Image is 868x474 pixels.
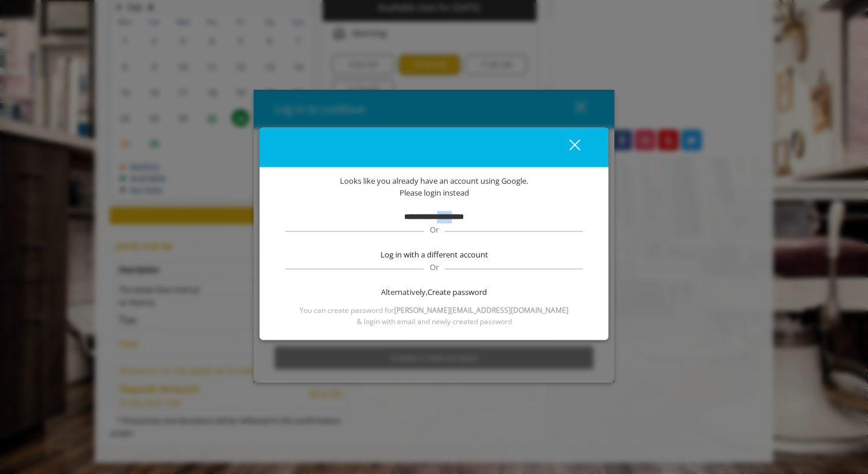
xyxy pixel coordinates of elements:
b: [PERSON_NAME][EMAIL_ADDRESS][DOMAIN_NAME] [394,305,569,315]
div: Alternatively, [283,285,585,298]
div: close dialog [555,139,579,156]
span: Please login instead [399,187,469,199]
span: Looks like you already have an account using Google. [340,174,528,187]
span: Or [424,224,445,235]
span: You can create password for [299,304,569,315]
span: Log in with a different account [380,249,488,261]
span: Create password [427,285,487,298]
button: close dialog [547,135,588,159]
span: Or [424,261,445,272]
span: & login with email and newly created password [357,315,512,327]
